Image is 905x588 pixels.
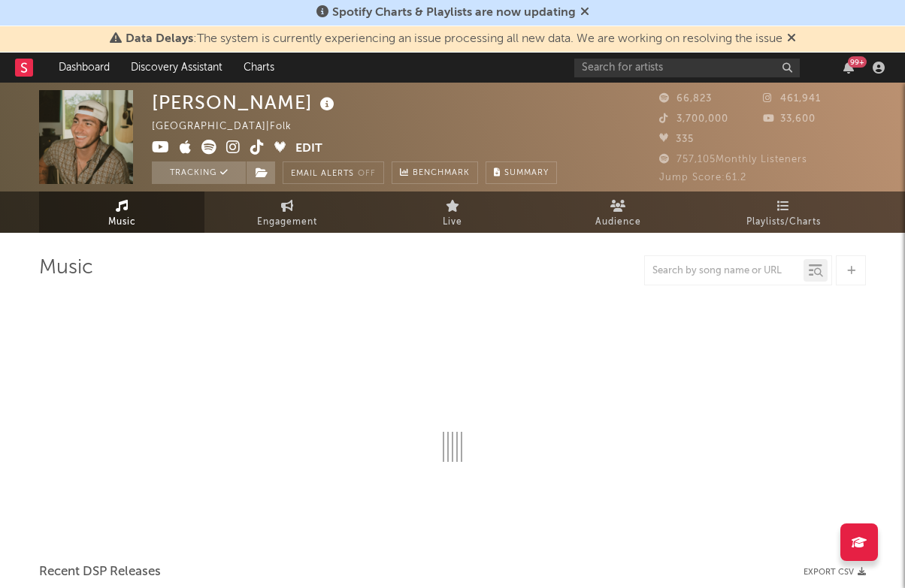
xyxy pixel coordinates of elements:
span: 66,823 [659,94,712,104]
span: Music [108,213,136,231]
span: 757,105 Monthly Listeners [659,155,807,164]
a: Audience [535,191,701,233]
span: Benchmark [413,164,470,182]
button: Export CSV [804,568,866,577]
a: Dashboard [48,53,120,83]
a: Music [39,191,204,233]
button: 99+ [843,62,854,74]
span: Dismiss [580,7,589,19]
span: Audience [595,213,641,231]
span: Recent DSP Releases [39,563,161,581]
a: Engagement [204,191,370,233]
button: Email AlertsOff [283,161,384,184]
span: Summary [504,169,549,177]
a: Discovery Assistant [120,53,233,83]
button: Edit [295,140,322,158]
input: Search by song name or URL [645,265,804,277]
button: Tracking [152,161,246,184]
span: 3,700,000 [659,114,728,124]
span: 33,600 [763,114,816,124]
span: Engagement [257,213,317,231]
span: Dismiss [787,33,796,45]
button: Summary [486,161,557,184]
span: Spotify Charts & Playlists are now updating [332,7,576,19]
span: Live [443,213,462,231]
a: Playlists/Charts [701,191,866,233]
a: Benchmark [392,161,478,184]
span: Jump Score: 61.2 [659,173,746,182]
input: Search for artists [574,59,800,77]
em: Off [358,170,376,178]
div: [PERSON_NAME] [152,90,338,115]
div: 99 + [848,56,867,68]
span: 461,941 [763,94,821,104]
div: [GEOGRAPHIC_DATA] | Folk [152,118,309,136]
span: Data Delays [126,33,193,45]
span: 335 [659,134,694,144]
a: Charts [233,53,285,83]
span: Playlists/Charts [746,213,821,231]
span: : The system is currently experiencing an issue processing all new data. We are working on resolv... [126,33,782,45]
a: Live [370,191,535,233]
